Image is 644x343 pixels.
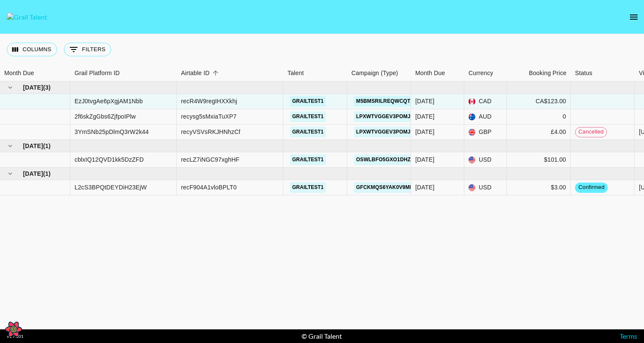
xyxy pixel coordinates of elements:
div: Campaign (Type) [351,65,398,81]
div: Booking Price [529,65,566,81]
div: Jun '25 [415,97,434,105]
div: USD [464,180,507,195]
div: L2cS3BPQtDEYDiH23EjW [75,183,147,192]
div: $101.00 [544,155,566,164]
div: Month Due [415,65,445,81]
div: © Grail Talent [302,332,342,340]
div: USD [464,152,507,168]
div: recysg5sMxiaTuXP7 [181,112,236,121]
button: Show filters [64,43,111,56]
div: Month Due [411,65,464,81]
button: grailtest1 [290,127,326,137]
div: AUD [464,109,507,125]
button: hide children [4,81,16,93]
span: confirmed [575,183,608,192]
div: Currency [464,65,507,81]
span: [DATE] [23,83,43,92]
div: recR4W9regIHXXkhj [181,97,237,105]
div: Campaign (Type) [347,65,411,81]
div: Jun '25 [415,128,434,136]
a: Terms [620,332,637,340]
div: Talent [283,65,347,81]
div: 2f6skZgGbs6ZjfpoIPlw [75,112,136,121]
a: lpxwtvGGeV3pOmJ96Lpi [354,127,426,137]
div: Sep '25 [415,155,434,164]
div: Grail Platform ID [70,65,177,81]
div: Status [571,65,635,81]
div: Grail Platform ID [75,65,120,81]
div: £4.00 [551,128,566,136]
div: Status [575,65,592,81]
div: Booking Price [507,65,571,81]
div: 3YmSNb25pDlmQ3rW2k44 [75,128,149,136]
div: recyVSVsRKJHNhzCf [181,128,240,136]
button: Select columns [7,43,57,56]
a: GfcKMQS6YAk0v9Mlh34i [354,182,426,193]
div: GBP [464,125,507,140]
div: recLZ7iNGC97xghHF [181,155,239,164]
div: cblxIQ12QVD1kk5DzZFD [75,155,144,164]
span: [DATE] [23,142,43,150]
div: Currency [469,65,493,81]
div: Mar '26 [415,183,434,192]
div: EzJ0tvgAe6pXgjAM1Nbb [75,97,143,105]
div: Month Due [4,65,34,81]
div: Airtable ID [177,65,283,81]
span: [DATE] [23,169,43,178]
div: CAD [464,94,507,109]
div: CA$123.00 [536,97,566,105]
a: lpxwtvGGeV3pOmJ96Lpi [354,111,426,122]
a: oswLBfO5gxo1DhzhHXAE [354,154,431,165]
button: open drawer [625,9,642,26]
div: Talent [287,65,304,81]
div: recF904A1vloBPLT0 [181,183,237,192]
span: cancelled [575,128,607,136]
img: Grail Talent [7,13,47,21]
button: grailtest1 [290,154,326,165]
span: ( 1 ) [43,169,51,178]
button: grailtest1 [290,111,326,122]
div: Jun '25 [415,112,434,121]
div: Airtable ID [181,65,210,81]
span: ( 3 ) [43,83,51,92]
button: Open React Query Devtools [5,321,22,338]
button: grailtest1 [290,96,326,107]
a: m5BMsRiLREQwCqTlF9Kh [354,96,429,107]
button: hide children [4,168,16,180]
button: grailtest1 [290,182,326,193]
span: ( 1 ) [43,142,51,150]
button: hide children [4,140,16,152]
button: Sort [210,67,221,79]
div: $3.00 [551,183,566,192]
div: 0 [563,112,566,121]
